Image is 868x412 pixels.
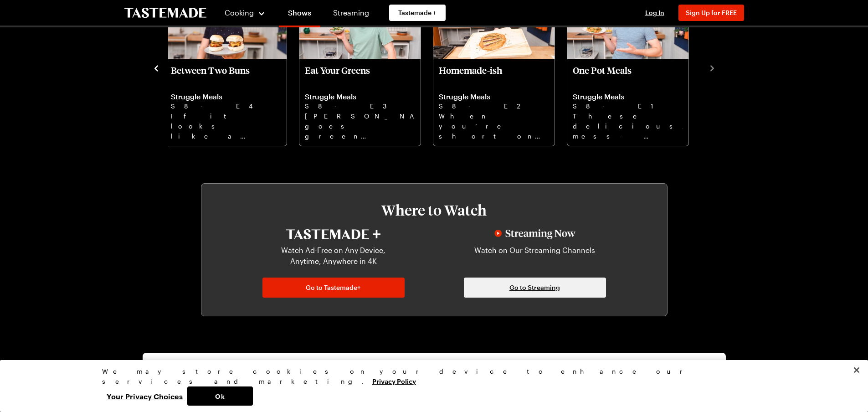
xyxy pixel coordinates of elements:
[573,65,683,87] p: One Pot Meals
[573,92,683,101] p: Struggle Meals
[389,5,446,21] a: Tastemade +
[637,8,673,17] button: Log In
[152,62,161,73] button: navigate to previous item
[171,92,281,101] p: Struggle Meals
[305,101,415,111] p: S8 - E3
[464,278,606,298] a: Go to Streaming
[171,101,281,111] p: S8 - E4
[305,65,415,140] a: Eat Your Greens
[102,366,758,406] div: Privacy
[102,366,758,386] div: We may store cookies on your device to enhance our services and marketing.
[225,8,254,17] span: Cooking
[509,283,560,292] span: Go to Streaming
[305,92,415,101] p: Struggle Meals
[439,101,549,111] p: S8 - E2
[439,65,549,87] p: Homemade-ish
[124,8,206,18] a: To Tastemade Home Page
[171,111,281,140] p: If it looks like a burger, and tastes like a burger… But it’s really a sandwich, you’re in for a ...
[262,278,405,298] a: Go to Tastemade+
[439,65,549,140] a: Homemade-ish
[469,245,601,267] p: Watch on Our Streaming Channels
[305,65,415,87] p: Eat Your Greens
[279,2,320,27] a: Shows
[645,9,664,16] span: Log In
[708,62,717,73] button: navigate to next item
[439,92,549,101] p: Struggle Meals
[847,360,867,380] button: Close
[171,65,281,140] a: Between Two Buns
[306,283,361,292] span: Go to Tastemade+
[573,101,683,111] p: S8 - E1
[268,245,399,267] p: Watch Ad-Free on Any Device, Anytime, Anywhere in 4K
[494,229,575,239] img: Streaming
[573,111,683,140] p: These delicious, mess-free one-pot meals mean minimal cleanup and maximum satisfaction.
[305,111,415,140] p: [PERSON_NAME] goes green with fresh, seasonal veggie recipes that won’t waste a stem or a dime.
[171,65,281,87] p: Between Two Buns
[286,229,380,239] img: Tastemade+
[573,65,683,140] a: One Pot Meals
[187,386,253,406] button: Ok
[439,111,549,140] p: When you’re short on time, impress your guests by transforming store bought staples into fabulous...
[225,2,266,24] button: Cooking
[398,8,437,17] span: Tastemade +
[678,5,744,21] button: Sign Up for FREE
[102,386,187,406] button: Your Privacy Choices
[686,9,737,16] span: Sign Up for FREE
[372,376,416,385] a: More information about your privacy, opens in a new tab
[229,202,640,218] h3: Where to Watch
